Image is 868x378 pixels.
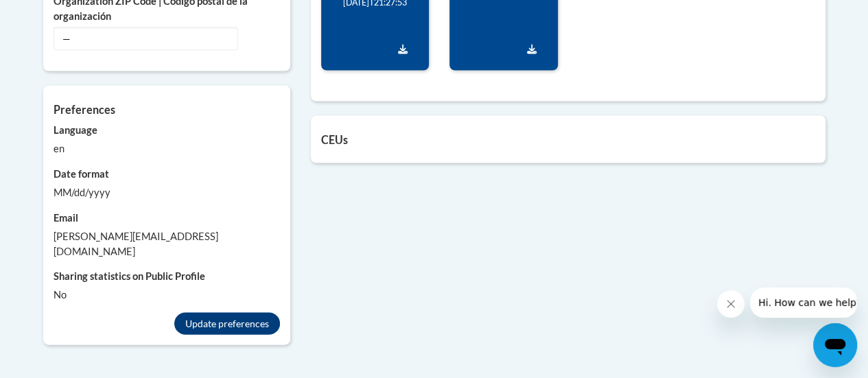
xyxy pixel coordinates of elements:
button: Update preferences [174,313,280,335]
iframe: Message from company [750,287,857,318]
iframe: Button to launch messaging window [813,323,857,367]
div: [PERSON_NAME][EMAIL_ADDRESS][DOMAIN_NAME] [54,229,280,259]
iframe: Close message [717,290,744,318]
a: Download Certificate [387,38,419,60]
label: Email [54,211,280,226]
div: en [54,141,280,156]
label: Date format [54,167,280,182]
h5: CEUs [321,133,815,146]
div: No [54,287,280,303]
span: — [54,27,238,51]
h5: Preferences [54,103,280,116]
a: Download Certificate [516,38,548,60]
label: Language [54,123,280,138]
span: Hi. How can we help? [8,10,111,21]
label: Sharing statistics on Public Profile [54,269,280,284]
div: MM/dd/yyyy [54,185,280,200]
